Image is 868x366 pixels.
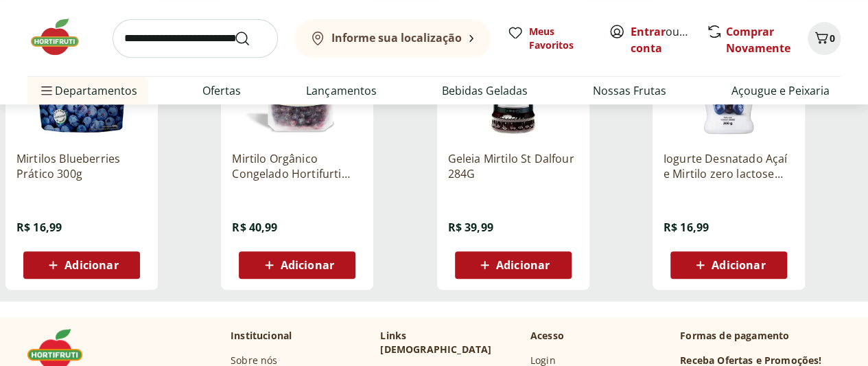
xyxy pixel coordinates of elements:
[530,329,564,343] p: Acesso
[294,19,491,58] button: Informe sua localização
[731,82,830,99] a: Açougue e Peixaria
[16,151,147,181] a: Mirtilos Blueberries Prático 300g
[808,22,841,55] button: Carrinho
[239,251,355,279] button: Adicionar
[281,260,334,271] span: Adicionar
[680,329,841,343] p: Formas de pagamento
[27,16,96,58] img: Hortifruti
[448,220,493,235] span: R$ 39,99
[631,24,666,39] a: Entrar
[631,24,706,56] a: Criar conta
[455,251,572,279] button: Adicionar
[664,151,794,181] a: Iogurte Desnatado Açaí e Mirtilo zero lactose Yorgus 300g
[234,30,267,47] button: Submit Search
[529,25,592,52] span: Meus Favoritos
[16,220,62,235] span: R$ 16,99
[726,24,790,56] a: Comprar Novamente
[712,260,765,271] span: Adicionar
[38,74,55,107] button: Menu
[64,260,118,271] span: Adicionar
[670,251,787,279] button: Adicionar
[830,32,835,45] span: 0
[232,151,362,181] a: Mirtilo Orgânico Congelado Hortifurti Natural da Terra 300g
[231,329,292,343] p: Institucional
[38,74,137,107] span: Departamentos
[380,329,519,356] p: Links [DEMOGRAPHIC_DATA]
[331,30,462,45] b: Informe sua localização
[306,82,376,99] a: Lançamentos
[664,220,709,235] span: R$ 16,99
[507,25,592,52] a: Meus Favoritos
[113,19,278,58] input: search
[593,82,666,99] a: Nossas Frutas
[496,260,550,271] span: Adicionar
[232,220,277,235] span: R$ 40,99
[631,23,692,56] span: ou
[442,82,528,99] a: Bebidas Geladas
[202,82,241,99] a: Ofertas
[448,151,578,181] a: Geleia Mirtilo St Dalfour 284G
[23,251,140,279] button: Adicionar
